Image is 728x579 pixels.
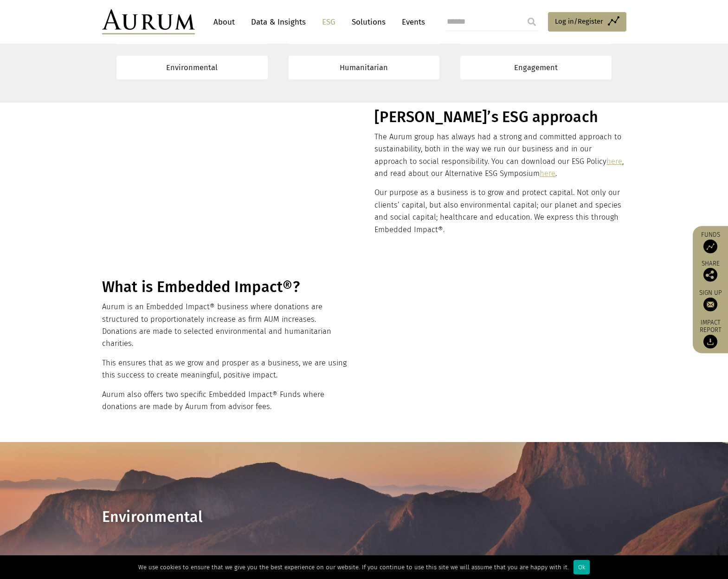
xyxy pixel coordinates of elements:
[102,301,351,350] p: Aurum is an Embedded Impact® business where donations are structured to proportionately increase ...
[102,357,351,382] p: This ensures that as we grow and prosper as a business, we are using this success to create meani...
[522,13,541,31] input: Submit
[460,56,612,79] a: Engagement
[697,260,723,281] div: Share
[555,16,603,27] span: Log in/Register
[246,13,310,31] a: Data & Insights
[102,9,195,34] img: Aurum
[703,239,717,253] img: Access Funds
[374,131,624,180] p: The Aurum group has always had a strong and committed approach to sustainability, both in the way...
[317,13,340,31] a: ESG
[347,13,390,31] a: Solutions
[289,56,440,79] a: Humanitarian
[703,267,717,281] img: Share this post
[209,13,239,31] a: About
[116,56,268,79] a: Environmental
[703,297,717,311] img: Sign up to our newsletter
[697,230,723,253] a: Funds
[397,13,425,31] a: Events
[697,318,723,349] a: Impact report
[374,108,624,126] h1: [PERSON_NAME]’s ESG approach
[548,12,626,32] a: Log in/Register
[573,560,590,574] div: Ok
[102,389,351,413] p: Aurum also offers two specific Embedded Impact® Funds where donations are made by Aurum from advi...
[102,278,351,296] h1: What is Embedded Impact®?
[102,508,202,526] span: Environmental
[697,288,723,311] a: Sign up
[374,187,624,236] p: Our purpose as a business is to grow and protect capital. Not only our clients’ capital, but also...
[540,169,555,178] a: here
[606,157,622,166] a: here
